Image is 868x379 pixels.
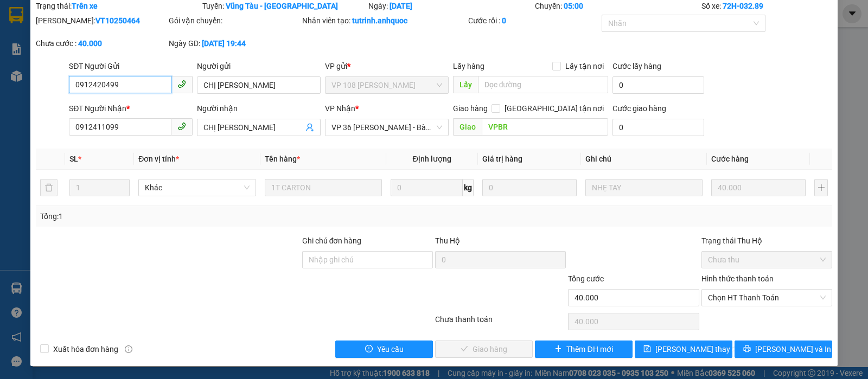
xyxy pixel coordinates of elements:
input: 0 [482,179,577,196]
span: VP 108 Lê Hồng Phong - Vũng Tàu [331,77,442,93]
div: Trạng thái Thu Hộ [701,235,832,247]
span: Lấy [453,76,478,93]
div: Chưa cước : [36,37,167,49]
span: plus [554,345,562,354]
span: Chưa thu [708,252,826,268]
span: Tên hàng [265,155,300,163]
span: SL [69,155,78,163]
label: Hình thức thanh toán [701,274,774,283]
button: save[PERSON_NAME] thay đổi [635,341,732,358]
label: Ghi chú đơn hàng [302,236,362,245]
b: [DATE] 19:44 [202,39,246,48]
div: SĐT Người Gửi [69,60,193,72]
input: Dọc đường [478,76,609,93]
span: phone [177,122,186,131]
input: 0 [711,179,806,196]
b: VT10250464 [95,16,140,25]
div: Nhân viên tạo: [302,15,467,27]
label: Cước giao hàng [612,104,666,113]
b: Vũng Tàu - [GEOGRAPHIC_DATA] [226,2,338,10]
span: save [643,345,651,354]
button: delete [40,179,58,196]
b: 0 [502,16,506,25]
span: phone [177,80,186,88]
button: plus [814,179,828,196]
span: user-add [305,123,314,132]
span: VP Nhận [325,104,355,113]
span: Giá trị hàng [482,155,522,163]
div: SĐT Người Nhận [69,102,193,114]
span: Chọn HT Thanh Toán [708,290,826,306]
div: Người nhận [197,102,321,114]
label: Cước lấy hàng [612,62,661,70]
span: Khác [145,179,249,196]
span: printer [743,345,751,354]
span: Thêm ĐH mới [566,343,612,355]
div: Chưa thanh toán [434,313,567,332]
input: Ghi Chú [585,179,703,196]
span: [PERSON_NAME] thay đổi [655,343,742,355]
b: 40.000 [78,39,102,48]
div: Ngày GD: [169,37,299,49]
span: exclamation-circle [365,345,373,354]
div: Tổng: 1 [40,210,336,222]
div: [PERSON_NAME]: [36,15,167,27]
span: Yêu cầu [377,343,404,355]
span: Giao hàng [453,104,488,113]
span: Định lượng [413,155,451,163]
input: Cước giao hàng [612,119,704,136]
div: Cước rồi : [468,15,599,27]
span: Lấy tận nơi [561,60,608,72]
span: VP 36 Lê Thành Duy - Bà Rịa [331,119,442,136]
b: [DATE] [390,2,412,10]
span: kg [463,179,474,196]
button: checkGiao hàng [435,341,533,358]
span: Thu Hộ [435,236,460,245]
button: plusThêm ĐH mới [535,341,633,358]
span: Lấy hàng [453,62,484,70]
span: Xuất hóa đơn hàng [49,343,123,355]
div: Gói vận chuyển: [169,15,299,27]
button: printer[PERSON_NAME] và In [735,341,832,358]
input: VD: Bàn, Ghế [265,179,382,196]
span: Tổng cước [568,274,604,283]
input: Dọc đường [482,118,609,136]
th: Ghi chú [581,149,707,170]
span: info-circle [125,345,132,353]
input: Ghi chú đơn hàng [302,251,433,268]
input: Cước lấy hàng [612,76,704,94]
b: 72H-032.89 [723,2,763,10]
b: tutrinh.anhquoc [352,16,407,25]
span: [GEOGRAPHIC_DATA] tận nơi [500,102,608,114]
span: Cước hàng [711,155,749,163]
b: Trên xe [72,2,98,10]
button: exclamation-circleYêu cầu [335,341,433,358]
div: Người gửi [197,60,321,72]
div: VP gửi [325,60,449,72]
b: 05:00 [564,2,583,10]
span: Giao [453,118,482,136]
span: Đơn vị tính [138,155,179,163]
span: [PERSON_NAME] và In [755,343,831,355]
